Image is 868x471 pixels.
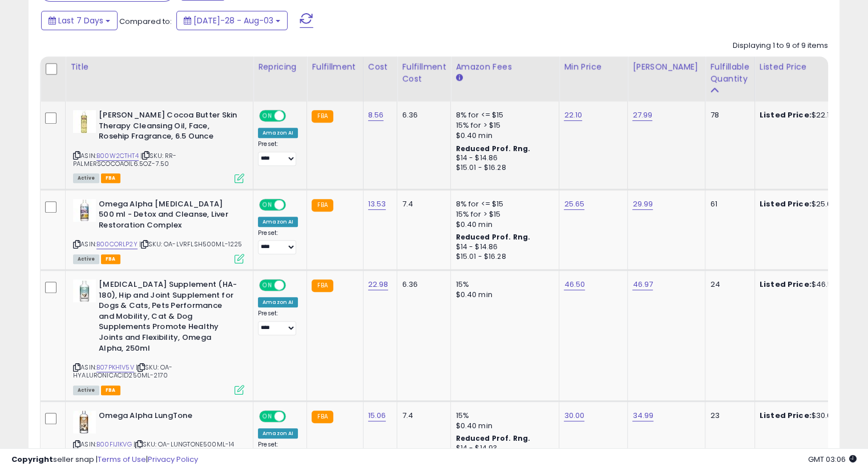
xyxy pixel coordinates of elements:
[402,411,442,421] div: 7.4
[73,279,244,393] div: ASIN:
[176,11,288,30] button: [DATE]-28 - Aug-03
[193,15,273,26] span: [DATE]-28 - Aug-03
[11,454,198,465] div: seller snap | |
[119,16,172,27] span: Compared to:
[455,290,550,300] div: $0.40 min
[73,173,99,183] span: All listings currently available for purchase on Amazon
[760,279,812,290] b: Listed Price:
[455,153,550,163] div: $14 - $14.86
[455,220,550,230] div: $0.40 min
[564,410,584,421] a: 30.00
[368,61,393,73] div: Cost
[455,411,550,421] div: 15%
[96,151,139,161] a: B00W2CTHT4
[101,173,120,183] span: FBA
[455,120,550,131] div: 15% for > $15
[402,61,446,85] div: Fulfillment Cost
[632,61,700,73] div: [PERSON_NAME]
[455,232,530,242] b: Reduced Prof. Rng.
[312,199,333,212] small: FBA
[760,199,854,209] div: $25.65
[58,15,103,26] span: Last 7 Days
[402,279,442,290] div: 6.36
[258,61,302,73] div: Repricing
[368,198,386,210] a: 13.53
[455,144,530,153] b: Reduced Prof. Rng.
[73,110,244,182] div: ASIN:
[260,200,274,209] span: ON
[284,111,302,121] span: OFF
[312,110,333,123] small: FBA
[455,73,462,83] small: Amazon Fees.
[73,199,96,222] img: 41rlyGjO69L._SL40_.jpg
[70,61,248,73] div: Title
[101,254,120,264] span: FBA
[258,217,298,227] div: Amazon AI
[148,454,198,465] a: Privacy Policy
[368,410,386,421] a: 15.06
[564,198,584,210] a: 25.65
[564,61,623,73] div: Min Price
[284,281,302,290] span: OFF
[73,411,244,462] div: ASIN:
[73,151,177,168] span: | SKU: RR-PALMERSCOCOAOIL6.5OZ-7.50
[760,109,812,120] b: Listed Price:
[258,297,298,307] div: Amazon AI
[73,279,96,302] img: 31JtWE6zPML._SL40_.jpg
[760,110,854,120] div: $22.10
[96,363,134,372] a: B07PKH1V5V
[760,61,858,73] div: Listed Price
[760,411,854,421] div: $30.00
[455,61,554,73] div: Amazon Fees
[455,421,550,431] div: $0.40 min
[73,411,96,433] img: 41eKkzKUYIL._SL40_.jpg
[710,279,745,290] div: 24
[312,279,333,292] small: FBA
[760,410,812,421] b: Listed Price:
[455,163,550,173] div: $15.01 - $16.28
[455,252,550,262] div: $15.01 - $16.28
[99,110,237,145] b: [PERSON_NAME] Cocoa Butter Skin Therapy Cleansing Oil, Face, Rosehip Fragrance, 6.5 Ounce
[284,200,302,209] span: OFF
[632,279,653,290] a: 46.97
[73,385,99,395] span: All listings currently available for purchase on Amazon
[41,11,118,30] button: Last 7 Days
[258,140,298,166] div: Preset:
[760,279,854,290] div: $46.50
[710,411,745,421] div: 23
[260,412,274,421] span: ON
[98,454,146,465] a: Terms of Use
[402,199,442,209] div: 7.4
[99,279,237,356] b: [MEDICAL_DATA] Supplement (HA-180), Hip and Joint Supplement for Dogs & Cats, Pets Performance an...
[808,454,857,465] span: 2025-08-11 03:06 GMT
[139,239,243,249] span: | SKU: OA-LVRFLSH500ML-1225
[368,109,384,121] a: 8.56
[632,410,653,421] a: 34.99
[284,412,302,421] span: OFF
[99,411,237,424] b: Omega Alpha LungTone
[73,199,244,262] div: ASIN:
[710,61,749,85] div: Fulfillable Quantity
[455,110,550,120] div: 8% for <= $15
[455,199,550,209] div: 8% for <= $15
[760,198,812,209] b: Listed Price:
[564,279,585,290] a: 46.50
[312,61,358,73] div: Fulfillment
[73,363,173,380] span: | SKU: OA-HYALURONICACID250ML-2170
[258,428,298,438] div: Amazon AI
[11,454,53,465] strong: Copyright
[258,128,298,138] div: Amazon AI
[455,433,530,443] b: Reduced Prof. Rng.
[564,109,582,121] a: 22.10
[260,281,274,290] span: ON
[260,111,274,121] span: ON
[73,110,96,133] img: 31AxuHOWfaL._SL40_.jpg
[96,239,138,249] a: B00CORLP2Y
[402,110,442,120] div: 6.36
[101,385,120,395] span: FBA
[733,40,828,51] div: Displaying 1 to 9 of 9 items
[258,310,298,335] div: Preset:
[632,109,652,121] a: 27.99
[455,279,550,290] div: 15%
[99,199,237,234] b: Omega Alpha [MEDICAL_DATA] 500 ml - Detox and Cleanse, Liver Restoration Complex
